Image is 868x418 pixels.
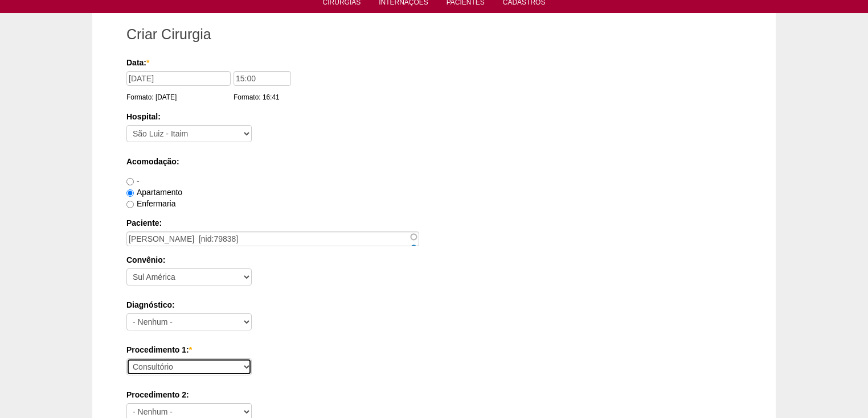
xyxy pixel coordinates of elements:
label: Procedimento 1: [126,344,742,355]
label: Enfermaria [126,199,175,208]
input: - [126,178,134,185]
input: Enfermaria [126,201,134,208]
div: Formato: [DATE] [126,92,234,103]
label: Data: [126,57,738,68]
span: Este campo é obrigatório. [189,345,192,354]
span: Este campo é obrigatório. [146,58,149,67]
label: Acomodação: [126,156,742,167]
label: Diagnóstico: [126,299,742,311]
h1: Criar Cirurgia [126,27,742,42]
div: Formato: 16:41 [234,92,294,103]
label: - [126,176,140,185]
label: Apartamento [126,188,182,197]
label: Convênio: [126,254,742,266]
label: Paciente: [126,217,742,229]
label: Procedimento 2: [126,389,742,400]
label: Hospital: [126,111,742,122]
input: Apartamento [126,189,134,197]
